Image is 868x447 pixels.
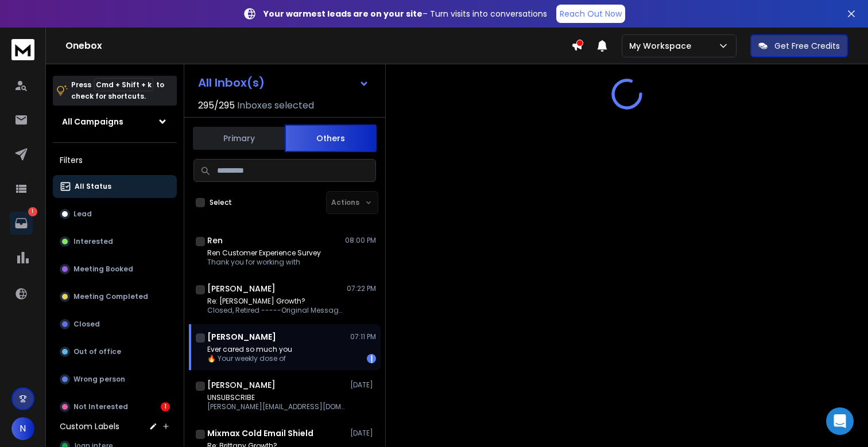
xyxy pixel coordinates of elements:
[347,284,376,293] p: 07:22 PM
[65,39,571,53] h1: Onebox
[161,402,170,411] div: 1
[263,8,423,20] strong: Your warmest leads are on your site
[629,40,696,52] p: My Workspace
[367,354,376,363] div: 1
[53,395,177,418] button: Not Interested1
[73,347,121,356] p: Out of office
[11,39,34,60] img: logo
[62,116,123,127] h1: All Campaigns
[53,110,177,133] button: All Campaigns
[345,236,376,245] p: 08:00 PM
[53,175,177,198] button: All Status
[560,8,622,20] p: Reach Out Now
[73,209,92,219] p: Lead
[826,407,854,435] div: Open Intercom Messenger
[207,283,276,294] h1: [PERSON_NAME]
[94,78,153,91] span: Cmd + Shift + k
[53,152,177,168] h3: Filters
[207,393,345,402] p: UNSUBSCRIBE
[73,237,113,246] p: Interested
[210,198,232,207] label: Select
[207,427,313,439] h1: Mixmax Cold Email Shield
[60,421,119,432] h3: Custom Labels
[237,99,314,112] h3: Inboxes selected
[207,331,276,343] h1: [PERSON_NAME]
[350,429,376,438] p: [DATE]
[207,297,345,306] p: Re: [PERSON_NAME] Growth?
[350,332,376,341] p: 07:11 PM
[207,402,345,411] p: [PERSON_NAME][EMAIL_ADDRESS][DOMAIN_NAME] > On [DATE],
[207,379,276,391] h1: [PERSON_NAME]
[189,71,378,94] button: All Inbox(s)
[11,417,34,440] button: N
[53,230,177,253] button: Interested
[207,248,321,258] p: Ren Customer Experience Survey
[207,258,321,267] p: Thank you for working with
[73,265,133,274] p: Meeting Booked
[207,354,292,363] p: 🔥 Your weekly dose of
[198,77,265,88] h1: All Inbox(s)
[53,203,177,226] button: Lead
[53,258,177,281] button: Meeting Booked
[10,212,33,235] a: 1
[285,125,377,152] button: Others
[73,402,128,411] p: Not Interested
[53,313,177,336] button: Closed
[193,126,285,151] button: Primary
[28,207,37,216] p: 1
[53,368,177,391] button: Wrong person
[73,375,125,384] p: Wrong person
[750,34,848,57] button: Get Free Credits
[53,285,177,308] button: Meeting Completed
[53,340,177,363] button: Out of office
[207,306,345,315] p: Closed, Retired -----Original Message----- From:
[75,182,111,191] p: All Status
[73,320,100,329] p: Closed
[198,99,235,112] span: 295 / 295
[774,40,840,52] p: Get Free Credits
[207,235,223,246] h1: Ren
[207,345,292,354] p: Ever cared so much you
[73,292,148,301] p: Meeting Completed
[350,380,376,390] p: [DATE]
[71,79,164,102] p: Press to check for shortcuts.
[556,5,625,23] a: Reach Out Now
[263,8,547,20] p: – Turn visits into conversations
